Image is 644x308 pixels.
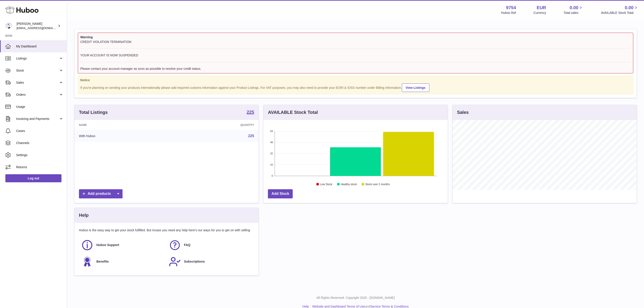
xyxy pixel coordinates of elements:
[16,81,59,85] span: Sales
[16,153,64,157] span: Settings
[169,239,252,251] a: FAQ
[5,174,61,182] a: Log out
[16,44,64,49] span: My Dashboard
[96,243,119,247] span: Huboo Support
[16,165,64,169] span: Returns
[5,23,12,29] img: info@fieldsluxury.london
[270,163,273,166] text: 16
[247,110,254,114] strong: 225
[563,5,583,15] a: 0.00 Total sales
[71,296,640,300] p: All Rights Reserved. Copyright 2025 - [DOMAIN_NAME]
[625,5,633,11] span: 0.00
[270,152,273,155] text: 32
[96,259,109,264] span: Benefits
[534,11,546,15] div: Currency
[320,183,333,186] text: Low Stock
[270,130,273,132] text: 64
[74,120,172,130] th: Name
[247,110,254,115] a: 225
[16,117,59,121] span: Invoicing and Payments
[457,109,469,115] h3: Sales
[17,26,66,30] span: [EMAIL_ADDRESS][DOMAIN_NAME]
[79,109,108,115] h3: Total Listings
[16,105,64,109] span: Usage
[80,40,631,71] div: CREDIT VIOLATION TERMINATION YOUR ACCOUNT IS NOW SUSPENDED Please contact your account manager as...
[601,5,639,15] a: 0.00 AVAILABLE Stock Total
[80,35,631,39] strong: Warning
[16,56,59,61] span: Listings
[270,141,273,144] text: 48
[17,22,57,30] div: [PERSON_NAME]
[80,78,631,82] strong: Notice
[74,130,172,142] td: With Huboo
[268,109,318,115] h3: AVAILABLE Stock Total
[16,68,59,73] span: Stock
[402,83,429,92] a: View Listings
[184,259,205,264] span: Subscriptions
[79,212,89,218] h3: Help
[248,134,254,138] a: 225
[81,239,164,251] a: Huboo Support
[601,11,639,15] span: AVAILABLE Stock Total
[365,183,390,186] text: Stock over 2 months
[172,120,258,130] th: Quantity
[570,5,578,11] span: 0.00
[501,11,516,15] div: Huboo Ref
[272,174,273,177] text: 0
[80,83,631,92] div: If you're planning on sending your products internationally please add required customs informati...
[79,189,123,198] a: Add products
[563,11,583,15] span: Total sales
[16,129,64,133] span: Cases
[16,93,59,97] span: Orders
[169,256,252,268] a: Subscriptions
[506,5,516,11] strong: 9754
[16,141,64,145] span: Channels
[537,5,546,11] strong: EUR
[341,183,357,186] text: Healthy stock
[79,228,254,232] p: Huboo is the easy way to get your stock fulfilled. But incase you need any help here's our ways f...
[81,256,164,268] a: Benefits
[268,189,293,198] a: Add Stock
[184,243,191,247] span: FAQ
